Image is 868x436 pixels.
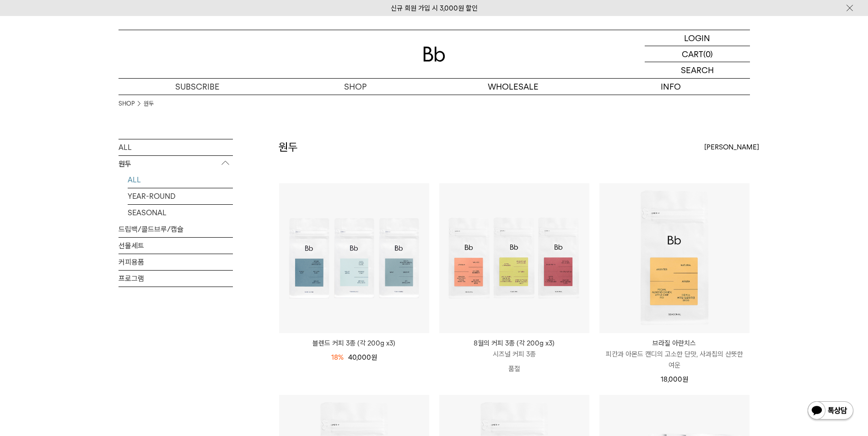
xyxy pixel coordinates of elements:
[661,375,688,383] span: 18,000
[128,188,233,204] a: YEAR-ROUND
[703,46,713,62] p: (0)
[807,400,854,422] img: 카카오톡 채널 1:1 채팅 버튼
[119,238,233,254] a: 선물세트
[128,172,233,188] a: ALL
[276,79,434,95] a: SHOP
[119,156,233,172] p: 원두
[119,79,276,95] a: SUBSCRIBE
[682,46,703,62] p: CART
[645,46,750,62] a: CART (0)
[681,62,714,78] p: SEARCH
[119,271,233,287] a: 프로그램
[439,338,589,349] p: 8월의 커피 3종 (각 200g x3)
[599,338,749,371] a: 브라질 아란치스 피칸과 아몬드 캔디의 고소한 단맛, 사과칩의 산뜻한 여운
[279,183,429,333] img: 블렌드 커피 3종 (각 200g x3)
[279,139,298,155] h2: 원두
[439,349,589,360] p: 시즈널 커피 3종
[439,338,589,360] a: 8월의 커피 3종 (각 200g x3) 시즈널 커피 3종
[144,99,154,108] a: 원두
[599,338,749,349] p: 브라질 아란치스
[119,99,135,108] a: SHOP
[348,353,377,362] span: 40,000
[371,353,377,362] span: 원
[684,30,710,46] p: LOGIN
[439,360,589,378] p: 품절
[599,349,749,371] p: 피칸과 아몬드 캔디의 고소한 단맛, 사과칩의 산뜻한 여운
[391,4,478,12] a: 신규 회원 가입 시 3,000원 할인
[119,139,233,155] a: ALL
[128,205,233,221] a: SEASONAL
[119,221,233,237] a: 드립백/콜드브루/캡슐
[704,142,759,153] span: [PERSON_NAME]
[434,79,592,95] p: WHOLESALE
[599,183,749,333] img: 브라질 아란치스
[645,30,750,46] a: LOGIN
[682,375,688,383] span: 원
[423,47,445,62] img: 로고
[279,338,429,349] a: 블렌드 커피 3종 (각 200g x3)
[592,79,750,95] p: INFO
[439,183,589,333] img: 8월의 커피 3종 (각 200g x3)
[331,352,344,363] div: 18%
[119,254,233,270] a: 커피용품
